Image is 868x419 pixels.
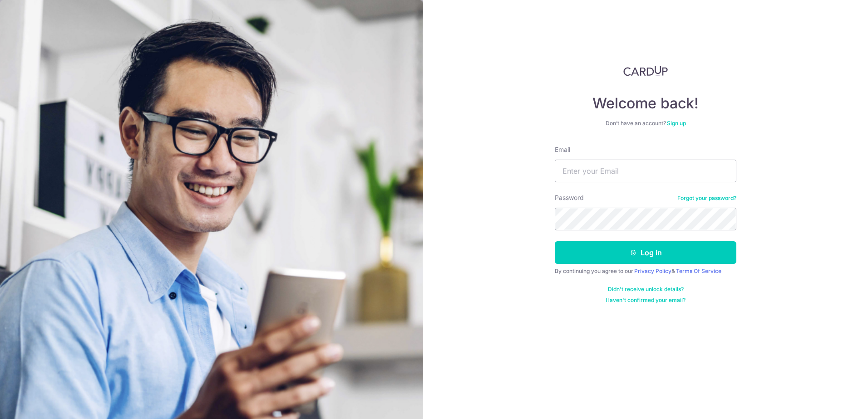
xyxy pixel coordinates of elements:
[677,195,736,202] a: Forgot your password?
[606,297,686,304] a: Haven't confirmed your email?
[555,193,584,202] label: Password
[555,145,570,154] label: Email
[608,286,684,293] a: Didn't receive unlock details?
[555,268,736,275] div: By continuing you agree to our &
[667,120,686,127] a: Sign up
[555,160,736,182] input: Enter your Email
[676,268,721,274] a: Terms Of Service
[555,94,736,112] h4: Welcome back!
[634,268,671,274] a: Privacy Policy
[555,120,736,127] div: Don’t have an account?
[623,65,668,76] img: CardUp Logo
[555,241,736,264] button: Log in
